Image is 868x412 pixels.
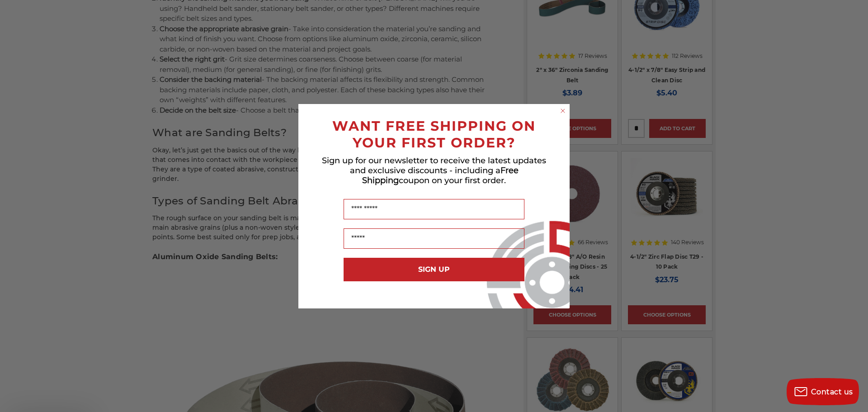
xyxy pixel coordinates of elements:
[332,118,536,151] span: WANT FREE SHIPPING ON YOUR FIRST ORDER?
[787,378,859,405] button: Contact us
[322,156,546,185] span: Sign up for our newsletter to receive the latest updates and exclusive discounts - including a co...
[344,258,524,281] button: SIGN UP
[811,388,853,396] span: Contact us
[344,228,524,249] input: Email
[558,106,567,115] button: Close dialog
[362,166,519,185] span: Free Shipping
